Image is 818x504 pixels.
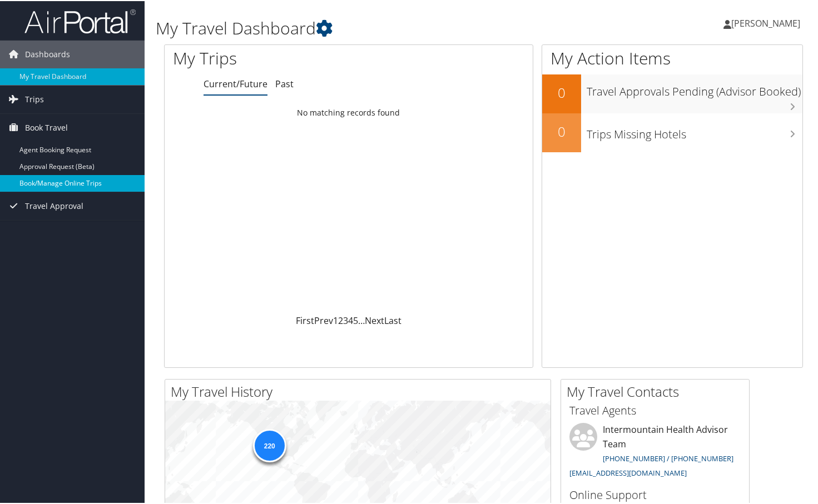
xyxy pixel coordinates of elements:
[338,313,343,326] a: 2
[731,16,800,28] span: [PERSON_NAME]
[252,428,286,461] div: 220
[24,7,136,33] img: airportal-logo.png
[333,313,338,326] a: 1
[569,467,687,477] a: [EMAIL_ADDRESS][DOMAIN_NAME]
[353,313,358,326] a: 5
[25,113,68,141] span: Book Travel
[314,313,333,326] a: Prev
[542,121,581,140] h2: 0
[296,313,314,326] a: First
[165,102,533,122] td: No matching records found
[25,191,83,219] span: Travel Approval
[569,402,741,417] h3: Travel Agents
[358,313,365,326] span: …
[384,313,401,326] a: Last
[343,313,348,326] a: 3
[542,112,802,151] a: 0Trips Missing Hotels
[275,77,294,89] a: Past
[156,16,593,39] h1: My Travel Dashboard
[569,486,741,502] h3: Online Support
[348,313,353,326] a: 4
[173,46,371,69] h1: My Trips
[723,6,811,39] a: [PERSON_NAME]
[567,381,749,400] h2: My Travel Contacts
[603,452,733,462] a: [PHONE_NUMBER] / [PHONE_NUMBER]
[587,120,802,141] h3: Trips Missing Hotels
[25,39,70,67] span: Dashboards
[542,82,581,101] h2: 0
[204,77,267,89] a: Current/Future
[365,313,384,326] a: Next
[171,381,551,400] h2: My Travel History
[542,46,802,69] h1: My Action Items
[587,77,802,98] h3: Travel Approvals Pending (Advisor Booked)
[542,73,802,112] a: 0Travel Approvals Pending (Advisor Booked)
[25,84,44,112] span: Trips
[564,422,746,481] li: Intermountain Health Advisor Team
